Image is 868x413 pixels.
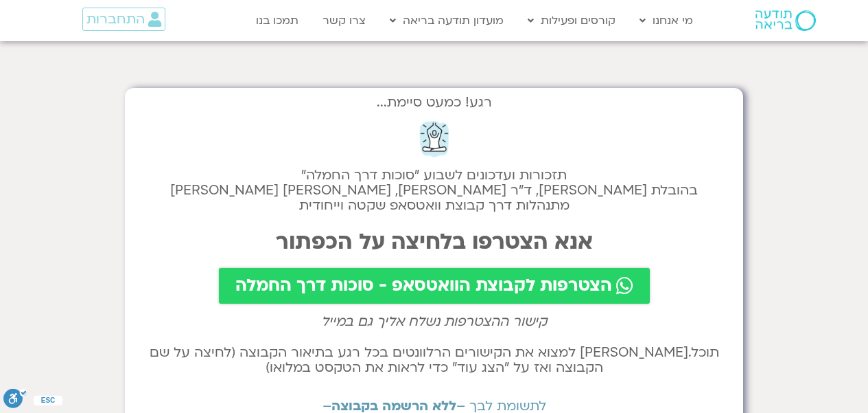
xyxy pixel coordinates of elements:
h2: אנא הצטרפו בלחיצה על הכפתור [139,230,729,254]
a: צרו קשר [316,8,373,34]
a: קורסים ופעילות [521,8,622,34]
a: התחברות [82,8,165,31]
a: מי אנחנו [633,8,700,34]
a: מועדון תודעה בריאה [383,8,511,34]
h2: תזכורות ועדכונים לשבוע "סוכות דרך החמלה" בהובלת [PERSON_NAME], ד״ר [PERSON_NAME], [PERSON_NAME] [... [139,168,729,213]
h2: תוכל.[PERSON_NAME] למצוא את הקישורים הרלוונטים בכל רגע בתיאור הקבוצה (לחיצה על שם הקבוצה ואז על ״... [139,345,729,375]
span: הצטרפות לקבוצת הוואטסאפ - סוכות דרך החמלה [235,276,612,295]
a: הצטרפות לקבוצת הוואטסאפ - סוכות דרך החמלה [219,268,650,304]
img: תודעה בריאה [755,10,816,31]
h2: קישור ההצטרפות נשלח אליך גם במייל [139,314,729,329]
span: התחברות [86,12,145,27]
h2: רגע! כמעט סיימת... [139,102,729,103]
a: תמכו בנו [249,8,305,34]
